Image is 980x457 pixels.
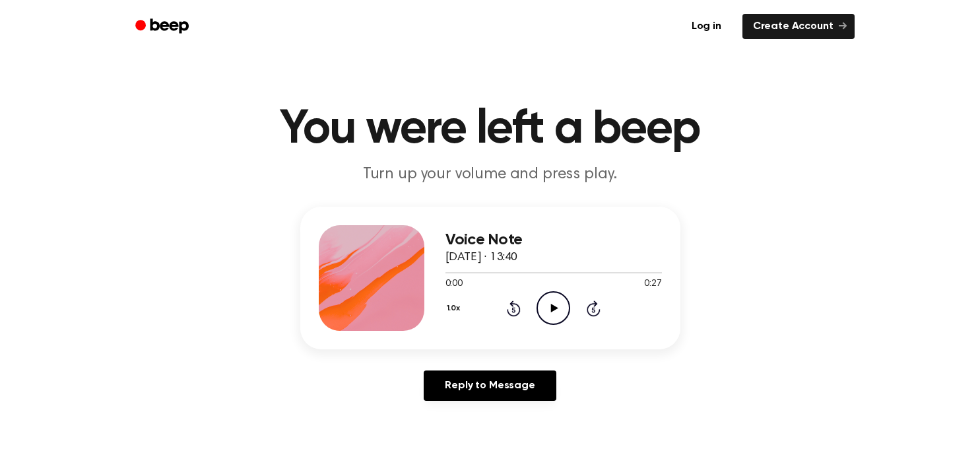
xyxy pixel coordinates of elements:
[237,164,744,186] p: Turn up your volume and press play.
[152,106,828,153] h1: You were left a beep
[644,277,661,291] span: 0:27
[742,14,855,39] a: Create Account
[445,297,465,320] button: 1.0x
[445,277,463,291] span: 0:00
[678,11,735,42] a: Log in
[445,231,662,249] h3: Voice Note
[424,370,556,401] a: Reply to Message
[126,14,201,40] a: Beep
[445,252,518,264] span: [DATE] · 13:40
